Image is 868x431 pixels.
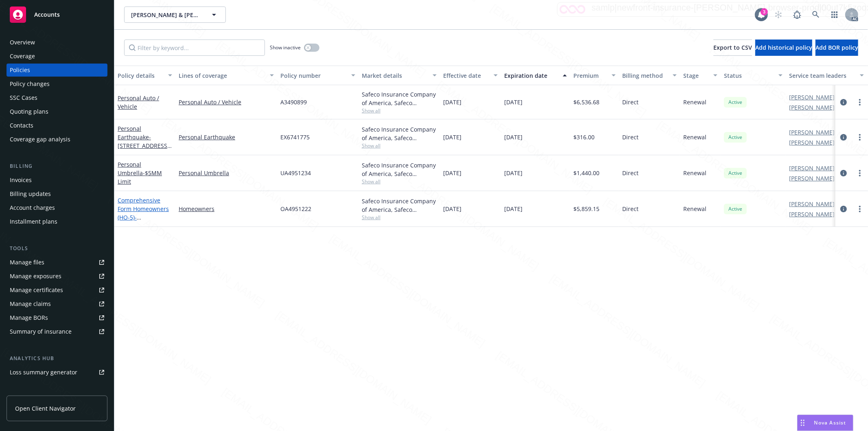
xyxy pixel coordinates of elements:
a: circleInformation [839,204,848,214]
span: Accounts [34,11,60,18]
span: Show all [362,178,437,185]
span: Direct [622,133,638,141]
a: Manage files [7,256,107,269]
a: [PERSON_NAME] [789,174,835,183]
span: Show inactive [270,44,301,51]
span: Add BOR policy [816,44,858,51]
div: Billing [7,162,107,170]
a: Invoices [7,174,107,187]
a: Switch app [826,7,843,23]
button: Service team leaders [786,66,867,85]
button: Premium [570,66,619,85]
a: Loss summary generator [7,366,107,379]
div: Coverage gap analysis [10,133,70,146]
div: Service team leaders [789,71,855,80]
span: Renewal [683,169,706,177]
button: Stage [680,66,721,85]
a: Coverage [7,50,107,63]
a: Report a Bug [789,7,805,23]
a: [PERSON_NAME] [789,103,835,112]
div: Premium [573,71,607,80]
button: Add BOR policy [816,40,858,56]
div: Manage BORs [10,311,48,324]
a: [PERSON_NAME] [789,164,835,172]
span: Show all [362,142,437,149]
div: Drag to move [798,415,808,431]
div: Coverage [10,50,35,63]
a: Search [808,7,824,23]
div: Summary of insurance [10,325,72,338]
a: [PERSON_NAME] [789,93,835,101]
button: Lines of coverage [175,66,277,85]
span: $5,859.15 [573,205,599,213]
span: Direct [622,205,638,213]
div: Policy changes [10,77,50,90]
button: Policy number [277,66,359,85]
div: Manage exposures [10,270,61,283]
span: [DATE] [443,98,461,106]
a: more [855,97,865,107]
a: Account charges [7,201,107,214]
span: EX6741775 [280,133,310,141]
a: more [855,132,865,142]
a: Billing updates [7,187,107,200]
div: Billing updates [10,187,51,200]
a: Policies [7,64,107,77]
button: Add historical policy [755,40,812,56]
div: Effective date [443,71,489,80]
a: more [855,204,865,214]
a: [PERSON_NAME] [789,200,835,208]
div: Safeco Insurance Company of America, Safeco Insurance (Liberty Mutual) [362,197,437,214]
div: Lines of coverage [179,71,265,80]
span: Direct [622,169,638,177]
div: Overview [10,36,35,49]
a: Comprehensive Form Homeowners (HO-5) [118,196,169,238]
div: SSC Cases [10,91,37,104]
a: Manage certificates [7,284,107,297]
button: Export to CSV [713,40,752,56]
div: Stage [683,71,708,80]
span: Add historical policy [755,44,812,51]
button: Nova Assist [797,415,853,431]
a: Policy changes [7,77,107,90]
a: Personal Earthquake [118,125,169,158]
div: Safeco Insurance Company of America, Safeco Insurance (Liberty Mutual) [362,90,437,107]
a: Personal Auto / Vehicle [118,94,159,110]
span: Show all [362,214,437,221]
a: SSC Cases [7,91,107,104]
div: Safeco Insurance Company of America, Safeco Insurance (Liberty Mutual) [362,125,437,142]
a: Personal Auto / Vehicle [179,98,274,106]
div: Invoices [10,174,32,187]
a: [PERSON_NAME] [789,210,835,218]
a: Manage exposures [7,270,107,283]
span: Active [727,205,743,213]
button: Effective date [440,66,501,85]
div: Manage claims [10,297,51,310]
a: circleInformation [839,132,848,142]
span: $316.00 [573,133,595,141]
span: Nova Assist [814,419,846,426]
span: [DATE] [504,205,523,213]
div: Loss summary generator [10,366,77,379]
a: Summary of insurance [7,325,107,338]
span: Direct [622,98,638,106]
a: more [855,168,865,178]
a: Installment plans [7,215,107,228]
a: Manage claims [7,297,107,310]
div: Account charges [10,201,55,214]
div: Tools [7,244,107,253]
span: - [STREET_ADDRESS][PERSON_NAME] [118,133,172,158]
span: Renewal [683,133,706,141]
span: Active [727,99,743,106]
a: [PERSON_NAME] [789,128,835,136]
div: Installment plans [10,215,57,228]
span: Active [727,134,743,141]
span: [DATE] [504,169,523,177]
span: $1,440.00 [573,169,599,177]
a: circleInformation [839,97,848,107]
button: Status [721,66,786,85]
span: Renewal [683,98,706,106]
button: [PERSON_NAME] & [PERSON_NAME] [124,7,226,23]
a: Homeowners [179,205,274,213]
